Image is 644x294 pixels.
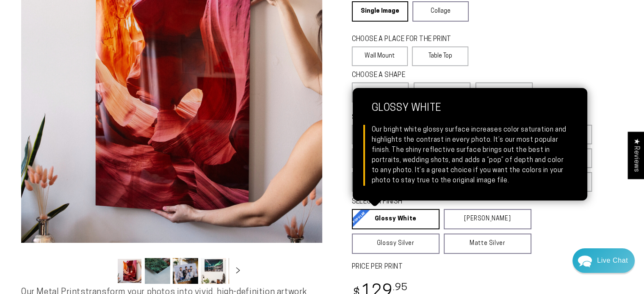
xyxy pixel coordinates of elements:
button: Load image 2 in gallery view [145,258,170,284]
button: Slide left [96,262,114,280]
label: Wall Mount [352,47,408,66]
sup: .95 [393,283,408,293]
label: PRICE PER PRINT [352,262,623,272]
label: Table Top [412,47,468,66]
strong: Glossy White [372,103,568,125]
span: Rectangle [363,87,397,97]
button: Slide right [229,262,247,280]
label: 20x40 [352,172,397,192]
label: 5x7 [352,125,397,144]
a: [PERSON_NAME] [444,209,531,229]
a: Glossy White [352,209,439,229]
span: Square [431,87,454,97]
div: Click to open Judge.me floating reviews tab [628,132,644,179]
a: Collage [412,1,469,22]
button: Load image 4 in gallery view [201,258,226,284]
div: Contact Us Directly [597,248,628,273]
legend: CHOOSE A PLACE FOR THE PRINT [352,35,461,44]
legend: SELECT A SIZE [352,113,511,123]
button: Load image 3 in gallery view [173,258,198,284]
legend: CHOOSE A SHAPE [352,71,462,80]
legend: SELECT A FINISH [352,197,511,207]
div: Chat widget toggle [572,248,635,273]
button: Load image 1 in gallery view [117,258,142,284]
div: Our bright white glossy surface increases color saturation and highlights the contrast in every p... [372,125,568,186]
a: Glossy Silver [352,234,439,254]
a: Single Image [352,1,408,22]
label: 10x20 [352,148,397,168]
a: Matte Silver [444,234,531,254]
